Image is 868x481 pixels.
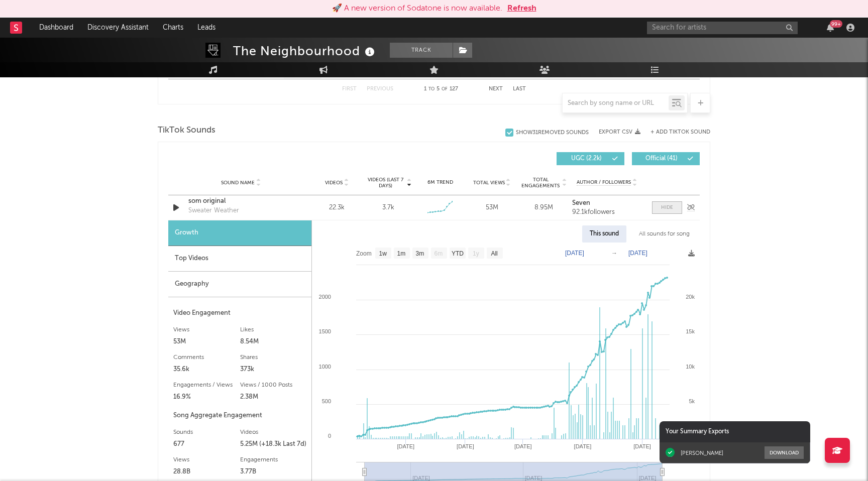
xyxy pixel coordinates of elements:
span: Sound Name [221,180,255,186]
button: Next [489,86,503,92]
text: [DATE] [574,443,592,449]
text: 3m [416,250,424,257]
div: This sound [582,225,626,243]
text: 20k [686,294,695,300]
button: Official(41) [632,152,700,165]
button: Refresh [507,3,536,15]
span: Total Engagements [520,177,561,189]
div: 16.9% [173,391,240,403]
text: YTD [452,250,464,257]
button: Export CSV [599,129,640,135]
button: + Add TikTok Sound [640,130,710,135]
text: 500 [322,398,331,404]
text: [DATE] [514,443,532,449]
div: 3.77B [240,466,307,478]
button: First [342,86,357,92]
div: 8.95M [520,203,567,213]
text: 1w [379,250,387,257]
div: Views [173,324,240,336]
text: 0 [328,433,331,439]
a: Charts [156,18,190,38]
div: All sounds for song [631,225,697,243]
a: Leads [190,18,223,38]
div: Sounds [173,426,240,438]
div: Engagements / Views [173,379,240,391]
text: 1y [473,250,479,257]
span: Official ( 41 ) [638,156,685,162]
text: 6m [435,250,443,257]
text: [DATE] [565,250,584,257]
div: The Neighbourhood [233,43,377,59]
span: to [428,87,435,91]
text: 1000 [319,364,331,370]
div: 22.3k [313,203,360,213]
input: Search by song name or URL [563,99,669,107]
div: Top Videos [168,246,311,272]
button: 99+ [827,24,834,32]
div: [PERSON_NAME] [681,449,723,456]
text: [DATE] [628,250,647,257]
div: 53M [469,203,515,213]
div: 🚀 A new version of Sodatone is now available. [332,3,502,15]
span: Author / Followers [577,179,631,186]
div: Shares [240,351,307,364]
text: 10k [686,364,695,370]
span: UGC ( 2.2k ) [563,156,609,162]
div: Comments [173,351,240,364]
text: [DATE] [397,443,414,449]
button: Track [390,43,453,58]
div: 1 5 127 [413,83,469,95]
div: 677 [173,438,240,450]
div: 35.6k [173,364,240,376]
div: Videos [240,426,307,438]
span: TikTok Sounds [158,125,215,137]
div: 8.54M [240,336,307,348]
strong: Seven [572,200,590,206]
div: Sweater Weather [188,206,239,216]
div: 99 + [830,20,842,28]
div: Engagements [240,454,307,466]
div: 28.8B [173,466,240,478]
div: 373k [240,364,307,376]
input: Search for artists [647,22,798,34]
text: [DATE] [457,443,474,449]
div: 53M [173,336,240,348]
text: 5k [689,398,695,404]
div: Your Summary Exports [660,421,810,442]
div: Growth [168,220,311,246]
text: 2000 [319,294,331,300]
div: Views / 1000 Posts [240,379,307,391]
div: 92.1k followers [572,209,642,216]
button: + Add TikTok Sound [650,130,710,135]
span: Videos (last 7 days) [365,177,406,189]
text: 1500 [319,328,331,334]
button: Last [513,86,526,92]
text: 1m [397,250,406,257]
div: 6M Trend [417,179,464,186]
text: → [611,250,617,257]
div: Views [173,454,240,466]
a: Discovery Assistant [80,18,156,38]
div: Geography [168,272,311,297]
button: Previous [367,86,393,92]
a: Dashboard [32,18,80,38]
span: Total Views [473,180,505,186]
a: som original [188,196,293,206]
span: of [442,87,448,91]
button: UGC(2.2k) [557,152,624,165]
a: Seven [572,200,642,207]
button: Download [765,446,804,459]
div: 2.38M [240,391,307,403]
div: 3.7k [382,203,394,213]
div: Song Aggregate Engagement [173,410,306,422]
text: 15k [686,328,695,334]
text: [DATE] [633,443,651,449]
div: Likes [240,324,307,336]
span: Videos [325,180,343,186]
div: 5.25M (+18.3k Last 7d) [240,438,307,450]
text: All [491,250,497,257]
div: Video Engagement [173,307,306,319]
div: Show 31 Removed Sounds [516,130,589,136]
text: Zoom [356,250,372,257]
